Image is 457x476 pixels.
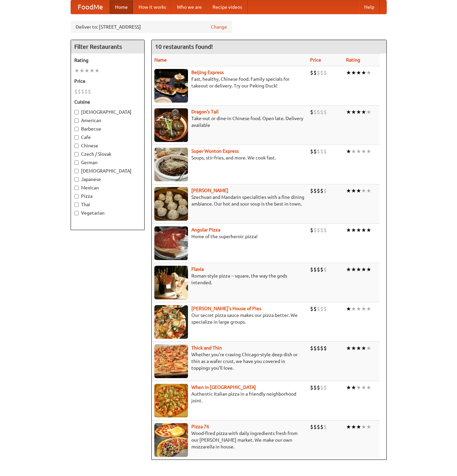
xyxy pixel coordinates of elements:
[154,69,188,103] img: beijing.jpg
[71,40,144,53] h4: Filter Restaurants
[361,384,366,391] li: ★
[79,67,84,74] li: ★
[366,148,371,155] li: ★
[317,305,320,313] li: $
[346,384,351,391] li: ★
[361,187,366,194] li: ★
[346,305,351,313] li: ★
[351,108,356,116] li: ★
[366,305,371,313] li: ★
[361,69,366,76] li: ★
[74,184,141,191] label: Mexican
[323,384,327,391] li: $
[191,424,209,429] a: Pizza 76
[74,169,79,173] input: [DEMOGRAPHIC_DATA]
[74,201,141,208] label: Thai
[310,344,313,352] li: $
[313,108,317,116] li: $
[74,152,79,156] input: Czech / Slovak
[154,344,188,378] img: thick.jpg
[323,69,327,76] li: $
[74,151,141,157] label: Czech / Slovak
[310,305,313,313] li: $
[320,384,323,391] li: $
[310,69,313,76] li: $
[191,306,261,311] b: [PERSON_NAME]'s House of Pies
[310,423,313,431] li: $
[313,187,317,194] li: $
[346,423,351,431] li: ★
[317,69,320,76] li: $
[191,148,239,154] b: Super Wonton Express
[191,385,256,390] a: When in [GEOGRAPHIC_DATA]
[154,76,305,89] p: Fast, healthy, Chinese food. Family specials for takeout or delivery. Try our Peking Duck!
[351,384,356,391] li: ★
[74,117,141,124] label: American
[317,423,320,431] li: $
[154,154,305,161] p: Soups, stir-fries, and more. We cook fast.
[74,159,141,166] label: German
[310,226,313,234] li: $
[356,305,361,313] li: ★
[89,67,94,74] li: ★
[366,226,371,234] li: ★
[154,148,188,181] img: superwonton.jpg
[323,226,327,234] li: $
[133,0,172,14] a: How it works
[154,423,188,457] img: pizza76.jpg
[191,345,222,351] a: Thick and Thin
[310,57,321,63] a: Price
[366,266,371,273] li: ★
[74,118,79,123] input: American
[154,351,305,371] p: Whether you're craving Chicago-style deep dish or thin as a wafer crust, we have you covered in t...
[211,24,227,30] a: Change
[71,0,110,14] a: FoodMe
[154,312,305,325] p: Our secret pizza sauce makes our pizza better. We specialize in large groups.
[346,108,351,116] li: ★
[84,88,88,95] li: $
[74,99,141,105] h5: Cuisine
[110,0,133,14] a: Home
[154,115,305,129] p: Take-out or dine-in Chinese food. Open late. Delivery available
[313,69,317,76] li: $
[320,266,323,273] li: $
[361,344,366,352] li: ★
[346,148,351,155] li: ★
[154,391,305,404] p: Authentic Italian pizza in a friendly neighborhood joint.
[310,148,313,155] li: $
[366,384,371,391] li: ★
[361,266,366,273] li: ★
[154,226,188,260] img: angular.jpg
[191,188,228,193] a: [PERSON_NAME]
[351,266,356,273] li: ★
[191,109,219,114] a: Dragon's Tail
[154,266,188,299] img: flavia.jpg
[366,344,371,352] li: ★
[207,0,247,14] a: Recipe videos
[154,272,305,286] p: Roman-style pizza -- square, the way the gods intended.
[356,266,361,273] li: ★
[154,108,188,142] img: dragon.jpg
[361,423,366,431] li: ★
[313,423,317,431] li: $
[71,21,232,33] div: Deliver to: [STREET_ADDRESS]
[310,108,313,116] li: $
[74,194,79,198] input: Pizza
[154,194,305,207] p: Szechuan and Mandarin specialities with a fine dining ambiance. Our hot and sour soup is the best...
[320,108,323,116] li: $
[320,226,323,234] li: $
[323,108,327,116] li: $
[320,148,323,155] li: $
[320,423,323,431] li: $
[351,423,356,431] li: ★
[356,69,361,76] li: ★
[310,187,313,194] li: $
[94,67,100,74] li: ★
[323,423,327,431] li: $
[361,108,366,116] li: ★
[74,142,141,149] label: Chinese
[74,168,141,174] label: [DEMOGRAPHIC_DATA]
